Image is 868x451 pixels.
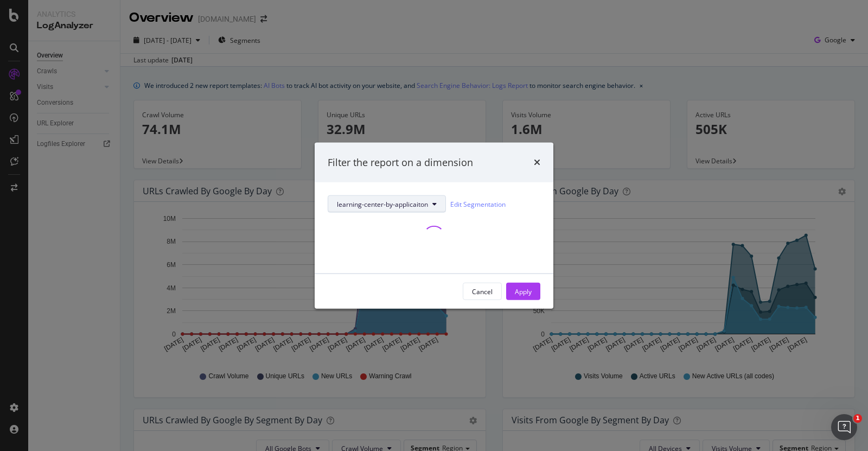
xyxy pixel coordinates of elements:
[450,198,506,209] a: Edit Segmentation
[463,283,502,300] button: Cancel
[315,142,553,309] div: modal
[534,155,540,169] div: times
[328,195,446,213] button: learning-center-by-applicaiton
[472,287,493,296] div: Cancel
[853,414,862,423] span: 1
[515,287,532,296] div: Apply
[506,283,540,300] button: Apply
[337,199,428,208] span: learning-center-by-applicaiton
[831,414,857,440] iframe: Intercom live chat
[328,155,473,169] div: Filter the report on a dimension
